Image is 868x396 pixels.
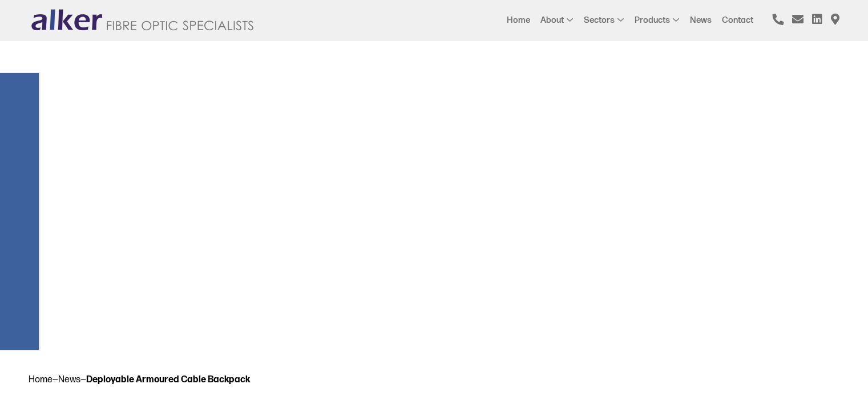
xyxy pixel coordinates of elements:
span: — — [29,374,250,385]
a: News [58,374,80,385]
a: Contact [722,15,753,25]
img: logo.png [29,9,257,32]
a: Sectors [584,15,615,25]
a: Home [29,374,53,385]
strong: Deployable Armoured Cable Backpack [86,374,250,385]
a: Products [635,15,670,25]
a: News [690,15,712,25]
a: About [540,15,564,25]
a: Home [507,15,530,25]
